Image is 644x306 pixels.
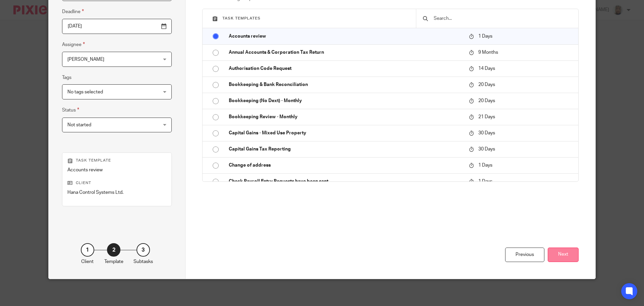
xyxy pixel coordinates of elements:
[104,258,123,265] p: Template
[478,82,495,87] span: 20 Days
[229,178,462,185] p: Check Payroll Entry Requests have been sent
[62,41,85,48] label: Assignee
[478,66,495,71] span: 14 Days
[229,97,462,104] p: Bookkeeping (No Dext) - Monthly
[478,179,492,184] span: 1 Days
[478,34,492,39] span: 1 Days
[137,243,150,257] div: 3
[478,98,495,103] span: 20 Days
[433,15,572,22] input: Search...
[229,130,462,136] p: Capital Gains - Mixed Use Property
[67,123,91,127] span: Not started
[229,146,462,152] p: Capital Gains Tax Reporting
[62,74,71,81] label: Tags
[107,243,120,257] div: 2
[478,131,495,135] span: 30 Days
[67,57,104,62] span: [PERSON_NAME]
[229,81,462,88] p: Bookkeeping & Bank Reconciliation
[222,16,261,20] span: Task templates
[67,180,166,186] p: Client
[81,243,94,257] div: 1
[548,248,579,262] button: Next
[62,19,172,34] input: Use the arrow keys to pick a date
[81,258,94,265] p: Client
[133,258,153,265] p: Subtasks
[478,115,495,119] span: 21 Days
[229,33,462,40] p: Accounts review
[67,189,166,196] p: Hana Control Systems Ltd.
[67,158,166,163] p: Task template
[67,90,103,94] span: No tags selected
[67,167,166,173] p: Accounts review
[478,147,495,151] span: 30 Days
[229,49,462,56] p: Annual Accounts & Corporation Tax Return
[62,8,84,15] label: Deadline
[229,162,462,169] p: Change of address
[62,106,79,114] label: Status
[505,248,544,262] div: Previous
[229,65,462,72] p: Authorisation Code Request
[478,163,492,168] span: 1 Days
[478,50,498,55] span: 9 Months
[229,114,462,120] p: Bookkeeping Review - Monthly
